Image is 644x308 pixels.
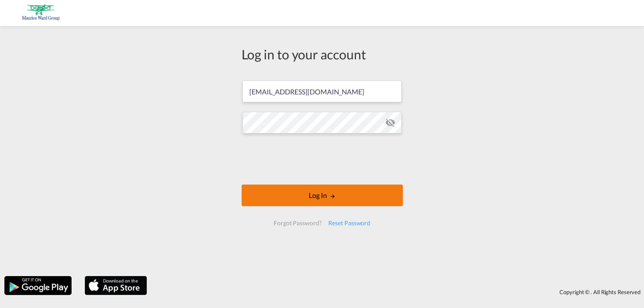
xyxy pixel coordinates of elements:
div: Log in to your account [242,45,403,63]
img: apple.png [84,275,148,296]
div: Forgot Password? [270,215,325,231]
img: google.png [3,275,72,296]
button: LOGIN [242,185,403,206]
div: Reset Password [325,215,374,231]
div: Copyright © . All Rights Reserved [151,285,644,299]
iframe: reCAPTCHA [256,142,388,176]
img: b7b27bb0429211efb97b819954bbb47e.png [13,3,72,23]
md-icon: icon-eye-off [385,117,396,128]
input: Enter email/phone number [242,81,402,102]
